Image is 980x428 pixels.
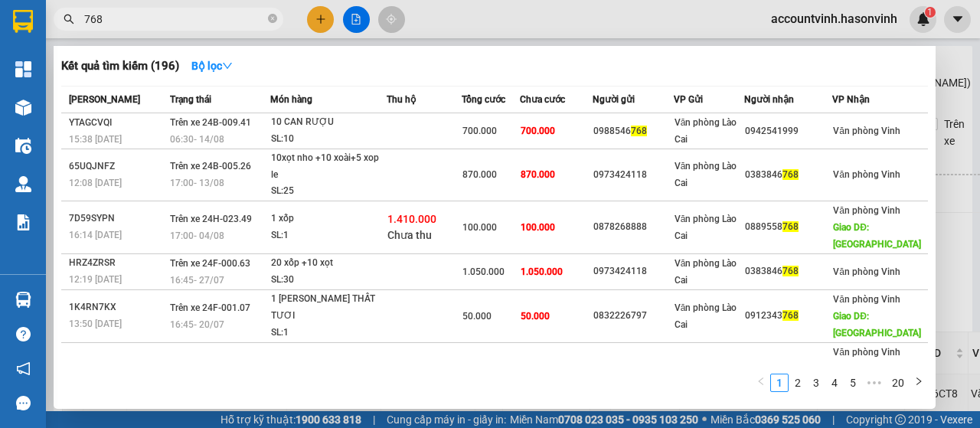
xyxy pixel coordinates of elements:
span: Giao DĐ: [GEOGRAPHIC_DATA] [833,311,921,338]
span: notification [16,361,31,376]
span: 16:45 - 27/07 [170,275,224,286]
span: Văn phòng Lào Cai [675,364,737,391]
div: HRZ4ZRSR [69,255,165,271]
div: 65UQJNFZ [69,158,165,175]
a: 4 [826,374,843,391]
span: 1.050.000 [462,266,505,277]
span: 06:30 - 14/08 [170,134,224,145]
span: question-circle [16,327,31,341]
span: Thu hộ [387,94,416,105]
input: Tìm tên, số ĐT hoặc mã đơn [84,11,265,28]
span: Người nhận [744,94,794,105]
span: Văn phòng Vinh [833,266,900,277]
div: 1 xốp [271,211,386,227]
span: Văn phòng Vinh [833,347,900,358]
span: Văn phòng Lào Cai [675,161,737,188]
span: Món hàng [270,94,312,105]
span: Tổng cước [462,94,505,105]
span: 768 [782,169,799,180]
span: 16:45 - 20/07 [170,319,224,330]
div: 0383846 [745,263,832,279]
span: close-circle [268,12,277,27]
span: right [914,377,923,386]
span: Giao DĐ: [PERSON_NAME] [PERSON_NAME] [833,364,904,408]
span: Trên xe 24F-000.71 [170,364,250,374]
img: warehouse-icon [15,138,31,154]
li: Previous Page [752,374,770,392]
span: Văn phòng Lào Cai [675,214,737,241]
span: Trên xe 24B-009.41 [170,117,251,128]
a: 5 [844,374,861,391]
span: VP Nhận [832,94,870,105]
div: 1 [PERSON_NAME] THẤT TƯƠI [271,291,386,324]
img: warehouse-icon [15,176,31,192]
button: left [752,374,770,392]
span: 768 [782,221,799,232]
span: 1.410.000 [387,213,436,225]
a: 3 [808,374,825,391]
span: Trên xe 24F-001.07 [170,302,250,313]
span: Văn phòng Lào Cai [675,302,737,330]
a: 20 [887,374,909,391]
button: right [910,374,928,392]
span: left [756,377,766,386]
li: 1 [770,374,789,392]
li: Next Page [910,374,928,392]
img: dashboard-icon [15,61,31,77]
li: 5 [844,374,862,392]
span: 768 [782,266,799,276]
span: Văn phòng Vinh [833,126,900,136]
div: 0942541999 [745,123,832,139]
div: 0832226797 [593,308,673,324]
div: 0988546 [593,123,673,139]
li: 2 [789,374,807,392]
span: 50.000 [462,311,492,322]
strong: Bộ lọc [191,60,233,72]
span: 100.000 [521,222,555,233]
a: 1 [771,374,788,391]
a: 2 [789,374,806,391]
div: 10xọt nho +10 xoài+5 xop le [271,150,386,183]
span: Giao DĐ: [GEOGRAPHIC_DATA] [833,222,921,250]
div: UCNLSM2D [69,361,165,377]
div: 3 thùng [271,361,386,377]
span: [PERSON_NAME] [69,94,140,105]
span: 12:08 [DATE] [69,178,122,188]
span: 13:50 [DATE] [69,319,122,329]
span: 870.000 [462,169,497,180]
div: 0383846 [745,167,832,183]
li: 4 [825,374,844,392]
div: 0973424118 [593,167,673,183]
div: 0973424118 [593,263,673,279]
span: 700.000 [462,126,497,136]
div: 7D59SYPN [69,211,165,227]
span: Văn phòng Vinh [833,169,900,180]
span: Trên xe 24F-000.63 [170,258,250,269]
span: VP Gửi [674,94,703,105]
span: Trạng thái [170,94,211,105]
span: message [16,396,31,410]
img: warehouse-icon [15,100,31,116]
span: down [222,60,233,71]
span: Văn phòng Vinh [833,294,900,305]
div: 1K4RN7KX [69,299,165,315]
h3: Kết quả tìm kiếm ( 196 ) [61,58,179,74]
span: 768 [631,126,647,136]
span: Chưa cước [520,94,565,105]
div: 20 xốp +10 xọt [271,255,386,272]
div: SL: 10 [271,131,386,148]
div: SL: 30 [271,272,386,289]
span: Người gửi [593,94,635,105]
li: 20 [887,374,910,392]
span: Văn phòng Vinh [833,205,900,216]
span: 17:00 - 13/08 [170,178,224,188]
div: YTAGCVQI [69,115,165,131]
span: 15:38 [DATE] [69,134,122,145]
button: Bộ lọcdown [179,54,245,78]
span: Văn phòng Lào Cai [675,117,737,145]
li: Next 5 Pages [862,374,887,392]
span: 16:14 [DATE] [69,230,122,240]
span: 100.000 [462,222,497,233]
span: 700.000 [521,126,555,136]
span: close-circle [268,14,277,23]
